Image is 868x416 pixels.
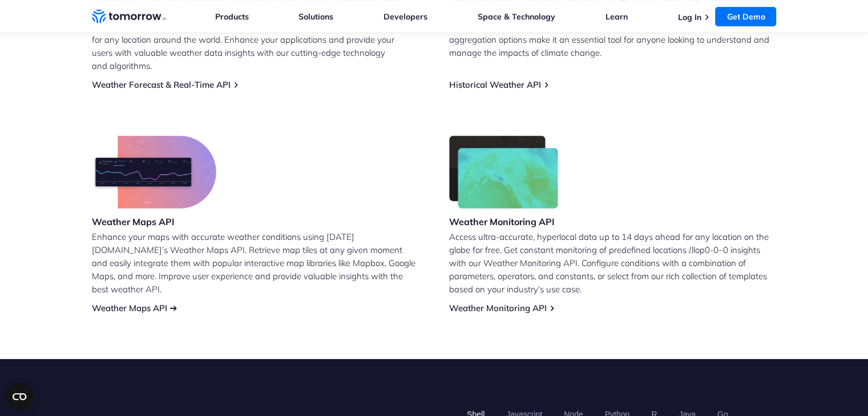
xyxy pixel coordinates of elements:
[449,230,777,296] p: Access ultra-accurate, hyperlocal data up to 14 days ahead for any location on the globe for free...
[215,11,249,22] a: Products
[6,383,33,410] button: Open CMP widget
[449,303,547,313] a: Weather Monitoring API
[449,215,559,228] h3: Weather Monitoring API
[92,230,419,296] p: Enhance your maps with accurate weather conditions using [DATE][DOMAIN_NAME]’s Weather Maps API. ...
[449,79,541,90] a: Historical Weather API
[715,7,776,26] a: Get Demo
[605,11,628,22] a: Learn
[383,11,427,22] a: Developers
[92,303,167,313] a: Weather Maps API
[478,11,555,22] a: Space & Technology
[298,11,333,22] a: Solutions
[677,12,701,22] a: Log In
[92,8,166,25] a: Home link
[92,215,216,228] h3: Weather Maps API
[92,79,231,90] a: Weather Forecast & Real-Time API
